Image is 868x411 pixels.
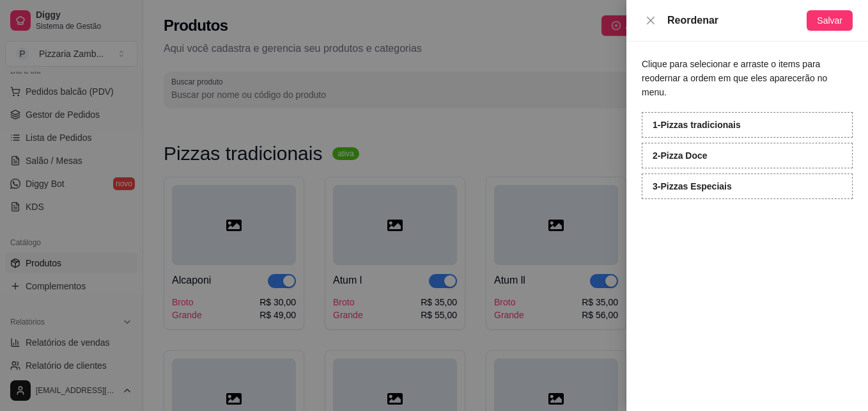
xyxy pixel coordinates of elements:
strong: 1 - Pizzas tradicionais [653,120,741,130]
div: Reordenar [667,13,807,28]
button: Close [642,15,660,27]
strong: 3 - Pizzas Especiais [653,181,732,191]
span: Salvar [817,13,842,28]
button: Salvar [807,10,853,31]
span: close [646,15,656,26]
span: Clique para selecionar e arraste o items para reodernar a ordem em que eles aparecerão no menu. [642,59,827,97]
strong: 2 - Pizza Doce [653,150,708,161]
